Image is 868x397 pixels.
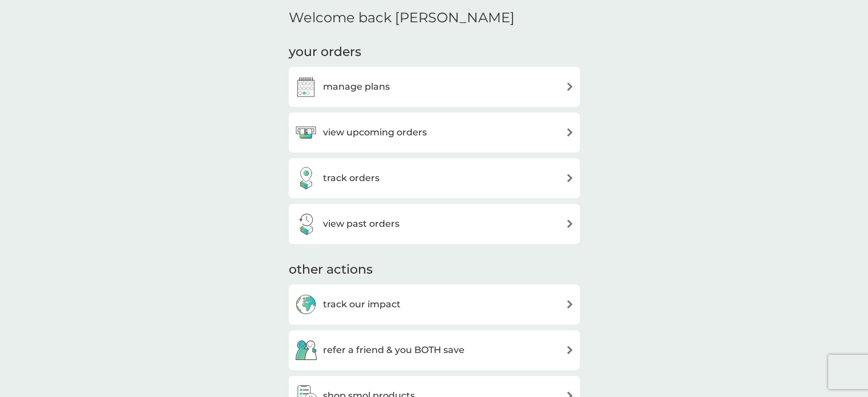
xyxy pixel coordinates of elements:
[566,219,574,228] img: arrow right
[323,343,465,358] h3: refer a friend & you BOTH save
[323,216,399,231] h3: view past orders
[323,171,380,186] h3: track orders
[323,297,401,312] h3: track our impact
[323,79,390,94] h3: manage plans
[289,43,361,61] h3: your orders
[323,125,427,140] h3: view upcoming orders
[289,261,373,279] h3: other actions
[289,10,515,26] h2: Welcome back [PERSON_NAME]
[566,128,574,137] img: arrow right
[566,82,574,91] img: arrow right
[566,300,574,308] img: arrow right
[566,346,574,354] img: arrow right
[566,174,574,182] img: arrow right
